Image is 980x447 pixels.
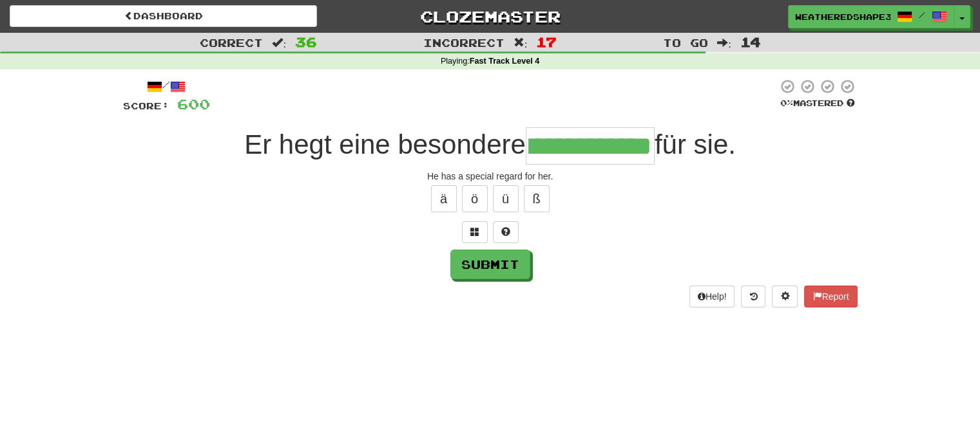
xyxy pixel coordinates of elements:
span: : [717,37,731,48]
span: 14 [740,34,761,50]
button: Single letter hint - you only get 1 per sentence and score half the points! alt+h [493,221,519,243]
span: : [272,37,286,48]
button: ö [462,185,488,212]
span: To go [663,36,708,49]
span: Incorrect [423,36,504,49]
button: ü [493,185,519,212]
div: / [123,78,210,95]
button: Report [804,286,857,307]
span: / [919,10,925,19]
span: Score: [123,100,169,111]
span: 36 [295,34,317,50]
span: 17 [536,34,557,50]
span: Er hegt eine besondere [244,129,526,160]
span: WeatheredShape3062 [795,11,890,23]
span: : [514,37,528,48]
span: 600 [177,96,210,112]
span: für sie. [655,129,736,160]
div: Mastered [778,98,858,109]
span: 0 % [780,98,793,108]
strong: Fast Track Level 4 [470,57,540,66]
a: Dashboard [10,5,317,27]
a: WeatheredShape3062 / [788,5,954,28]
button: ß [524,185,550,212]
a: Clozemaster [336,5,644,28]
button: Submit [450,250,530,279]
button: Switch sentence to multiple choice alt+p [462,221,488,243]
span: Correct [200,36,263,49]
button: Help! [689,286,735,307]
button: ä [431,185,457,212]
button: Round history (alt+y) [741,286,765,307]
div: He has a special regard for her. [123,170,858,183]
